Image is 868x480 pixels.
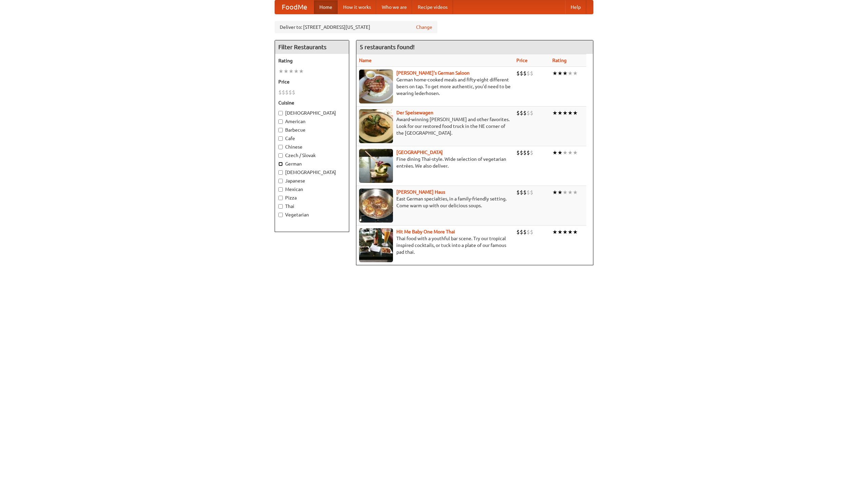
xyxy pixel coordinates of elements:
li: $ [530,109,533,117]
a: Der Speisewagen [396,110,433,115]
label: Mexican [278,186,346,193]
a: Change [416,24,432,31]
input: German [278,162,283,166]
li: $ [520,70,523,77]
label: [DEMOGRAPHIC_DATA] [278,169,346,176]
input: Japanese [278,179,283,183]
li: $ [516,109,520,117]
b: [GEOGRAPHIC_DATA] [396,150,443,155]
li: $ [527,70,530,77]
label: [DEMOGRAPHIC_DATA] [278,110,346,116]
li: $ [527,228,530,236]
li: ★ [552,109,557,117]
a: Price [516,58,528,63]
li: $ [530,70,533,77]
h5: Rating [278,57,346,64]
input: Pizza [278,196,283,200]
li: ★ [568,70,573,77]
img: kohlhaus.jpg [359,189,393,223]
li: $ [292,89,295,96]
a: Help [565,0,586,14]
b: Hit Me Baby One More Thai [396,229,455,234]
a: Who we are [376,0,412,14]
li: ★ [568,109,573,117]
li: $ [520,149,523,156]
li: $ [523,109,527,117]
label: Cafe [278,135,346,142]
label: German [278,160,346,167]
li: $ [285,89,289,96]
a: Name [359,58,372,63]
li: $ [527,149,530,156]
input: Chinese [278,145,283,149]
li: ★ [573,70,578,77]
p: German home-cooked meals and fifty-eight different beers on tap. To get more authentic, you'd nee... [359,76,511,97]
img: esthers.jpg [359,70,393,103]
li: $ [289,89,292,96]
li: ★ [557,149,563,156]
li: $ [527,109,530,117]
input: Cafe [278,136,283,141]
li: ★ [557,189,563,196]
li: ★ [299,68,304,75]
li: ★ [278,68,283,75]
input: Thai [278,204,283,209]
li: ★ [573,189,578,196]
a: FoodMe [275,0,314,14]
label: American [278,118,346,125]
li: $ [516,189,520,196]
p: Award-winning [PERSON_NAME] and other favorites. Look for our restored food truck in the NE corne... [359,116,511,136]
li: $ [530,189,533,196]
li: ★ [563,109,568,117]
li: ★ [568,149,573,156]
h4: Filter Restaurants [275,40,349,54]
a: Rating [552,58,567,63]
label: Vegetarian [278,211,346,218]
li: ★ [563,228,568,236]
li: ★ [568,189,573,196]
input: Mexican [278,187,283,192]
h5: Cuisine [278,99,346,106]
li: ★ [557,228,563,236]
li: $ [520,109,523,117]
input: [DEMOGRAPHIC_DATA] [278,170,283,175]
div: Deliver to: [STREET_ADDRESS][US_STATE] [275,21,437,33]
b: [PERSON_NAME]'s German Saloon [396,70,470,76]
a: Recipe videos [412,0,453,14]
p: Fine dining Thai-style. Wide selection of vegetarian entrées. We also deliver. [359,156,511,169]
li: ★ [557,109,563,117]
a: How it works [338,0,376,14]
li: ★ [573,149,578,156]
li: $ [523,70,527,77]
li: $ [516,70,520,77]
li: $ [520,228,523,236]
label: Thai [278,203,346,210]
label: Chinese [278,143,346,150]
img: satay.jpg [359,149,393,183]
li: ★ [283,68,289,75]
a: Home [314,0,338,14]
li: ★ [563,149,568,156]
a: [PERSON_NAME] Haus [396,189,445,195]
li: ★ [289,68,294,75]
li: $ [523,189,527,196]
input: Czech / Slovak [278,153,283,158]
li: $ [516,149,520,156]
ng-pluralize: 5 restaurants found! [360,44,415,50]
input: American [278,119,283,124]
li: ★ [552,70,557,77]
li: $ [520,189,523,196]
li: $ [516,228,520,236]
li: ★ [552,228,557,236]
img: speisewagen.jpg [359,109,393,143]
li: ★ [557,70,563,77]
label: Pizza [278,194,346,201]
li: ★ [563,189,568,196]
li: $ [527,189,530,196]
p: Thai food with a youthful bar scene. Try our tropical inspired cocktails, or tuck into a plate of... [359,235,511,255]
label: Japanese [278,177,346,184]
li: $ [523,228,527,236]
li: ★ [573,109,578,117]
